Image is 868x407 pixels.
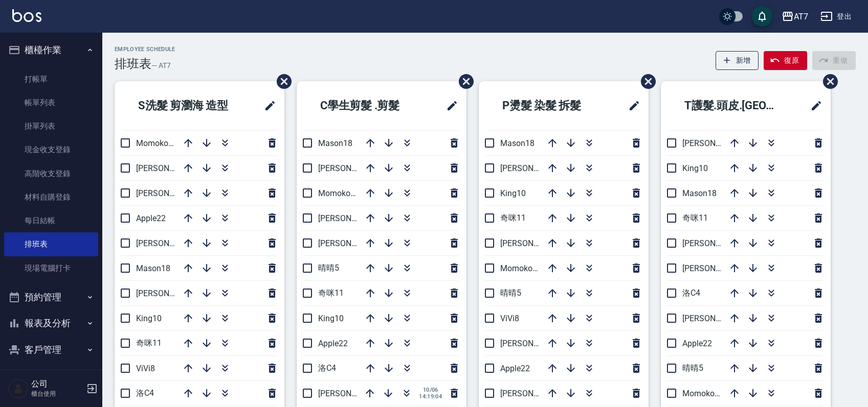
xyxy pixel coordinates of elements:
[500,364,530,373] span: Apple22
[269,66,293,97] span: 刪除班表
[4,232,98,256] a: 排班表
[500,389,566,398] span: [PERSON_NAME]6
[451,66,475,97] span: 刪除班表
[682,314,748,323] span: [PERSON_NAME]7
[12,9,41,22] img: Logo
[136,213,166,223] span: Apple22
[500,163,566,173] span: [PERSON_NAME]9
[622,93,640,118] span: 修改班表的標題
[682,339,712,348] span: Apple22
[500,264,542,273] span: Momoko12
[4,337,98,363] button: 客戶管理
[487,87,609,124] h2: P燙髮 染髮 拆髮
[318,288,344,298] span: 奇咪11
[500,188,526,198] span: King10
[4,114,98,138] a: 掛單列表
[4,310,98,337] button: 報表及分析
[4,363,98,389] button: 員工及薪資
[804,93,822,118] span: 修改班表的標題
[136,238,202,248] span: [PERSON_NAME]2
[318,163,384,173] span: [PERSON_NAME]9
[4,162,98,185] a: 高階收支登錄
[4,284,98,310] button: 預約管理
[500,288,521,298] span: 晴晴5
[318,138,352,148] span: Mason18
[682,188,717,198] span: Mason18
[777,6,812,27] button: AT7
[318,213,384,223] span: [PERSON_NAME]7
[500,339,566,348] span: [PERSON_NAME]2
[4,185,98,209] a: 材料自購登錄
[136,289,202,298] span: [PERSON_NAME]6
[318,238,384,248] span: [PERSON_NAME]2
[136,163,202,173] span: [PERSON_NAME]7
[4,67,98,91] a: 打帳單
[318,339,348,348] span: Apple22
[318,314,344,323] span: King10
[682,163,708,173] span: King10
[815,66,839,97] span: 刪除班表
[764,51,807,70] button: 復原
[151,60,171,71] h6: — AT7
[682,138,748,148] span: [PERSON_NAME]2
[136,264,170,273] span: Mason18
[500,238,566,248] span: [PERSON_NAME]7
[136,314,162,323] span: King10
[682,363,703,373] span: 晴晴5
[633,66,657,97] span: 刪除班表
[4,37,98,63] button: 櫃檯作業
[136,388,154,398] span: 洛C4
[305,87,427,124] h2: C學生剪髮 .剪髮
[136,364,155,373] span: ViVi8
[682,213,708,223] span: 奇咪11
[4,138,98,161] a: 現金收支登錄
[419,387,442,393] span: 10/06
[136,338,162,348] span: 奇咪11
[115,46,175,53] h2: Employee Schedule
[4,91,98,114] a: 帳單列表
[136,188,202,198] span: [PERSON_NAME]9
[500,138,535,148] span: Mason18
[682,238,748,248] span: [PERSON_NAME]6
[31,389,83,398] p: 櫃台使用
[115,57,151,71] h3: 排班表
[816,7,856,26] button: 登出
[500,314,519,323] span: ViVi8
[4,209,98,232] a: 每日結帳
[258,93,276,118] span: 修改班表的標題
[123,87,251,124] h2: S洗髮 剪瀏海 造型
[8,378,29,399] img: Person
[136,138,177,148] span: Momoko12
[419,393,442,400] span: 14:19:04
[752,6,772,27] button: save
[669,87,797,124] h2: T護髮.頭皮.[GEOGRAPHIC_DATA]
[318,263,339,273] span: 晴晴5
[318,363,336,373] span: 洛C4
[440,93,458,118] span: 修改班表的標題
[682,389,724,398] span: Momoko12
[31,379,83,389] h5: 公司
[682,264,748,273] span: [PERSON_NAME]9
[794,10,808,23] div: AT7
[500,213,526,223] span: 奇咪11
[318,389,384,398] span: [PERSON_NAME]6
[318,188,360,198] span: Momoko12
[716,51,759,70] button: 新增
[4,256,98,280] a: 現場電腦打卡
[682,288,700,298] span: 洛C4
